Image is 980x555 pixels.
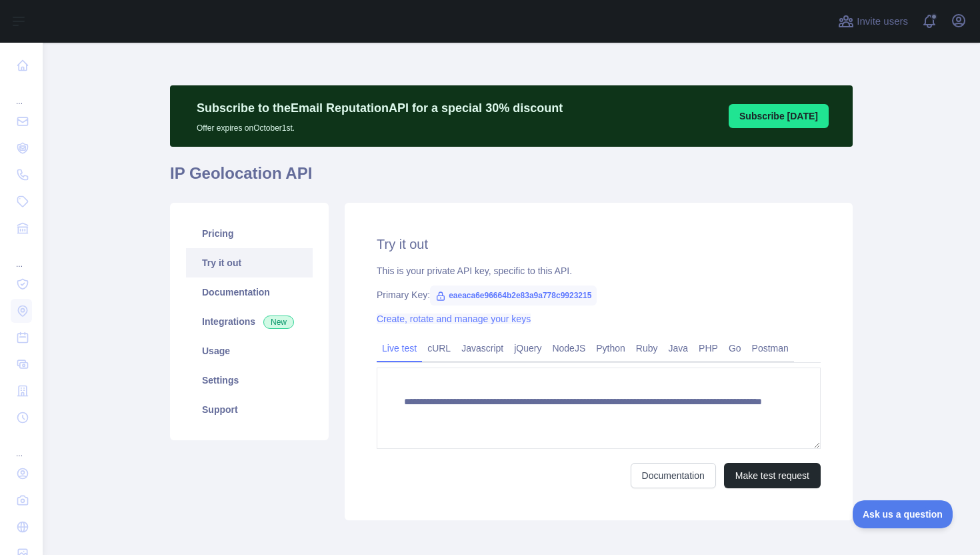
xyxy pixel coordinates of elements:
a: Create, rotate and manage your keys [377,314,531,324]
a: Python [591,338,631,359]
a: cURL [422,338,456,359]
div: This is your private API key, specific to this API. [377,264,821,277]
iframe: Toggle Customer Support [853,500,953,528]
a: PHP [693,338,723,359]
span: eaeaca6e96664b2e83a9a778c9923215 [430,286,597,306]
a: Settings [186,366,313,395]
a: Integrations New [186,307,313,336]
a: NodeJS [547,338,591,359]
button: Make test request [724,463,821,488]
a: Usage [186,336,313,366]
div: ... [11,243,32,269]
a: Javascript [456,338,509,359]
a: Java [663,338,694,359]
a: Documentation [631,463,716,488]
div: ... [11,80,32,107]
a: Try it out [186,248,313,277]
span: Invite users [857,14,908,29]
a: Support [186,395,313,424]
h1: IP Geolocation API [170,163,853,195]
div: Primary Key: [377,288,821,302]
a: jQuery [509,338,547,359]
a: Ruby [631,338,663,359]
button: Subscribe [DATE] [729,104,829,128]
p: Subscribe to the Email Reputation API for a special 30 % discount [197,99,563,117]
h2: Try it out [377,235,821,253]
a: Pricing [186,219,313,248]
a: Live test [377,338,422,359]
a: Go [723,338,747,359]
a: Postman [747,338,794,359]
a: Documentation [186,277,313,307]
p: Offer expires on October 1st. [197,117,563,133]
div: ... [11,432,32,459]
span: New [263,316,294,329]
button: Invite users [835,11,911,32]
